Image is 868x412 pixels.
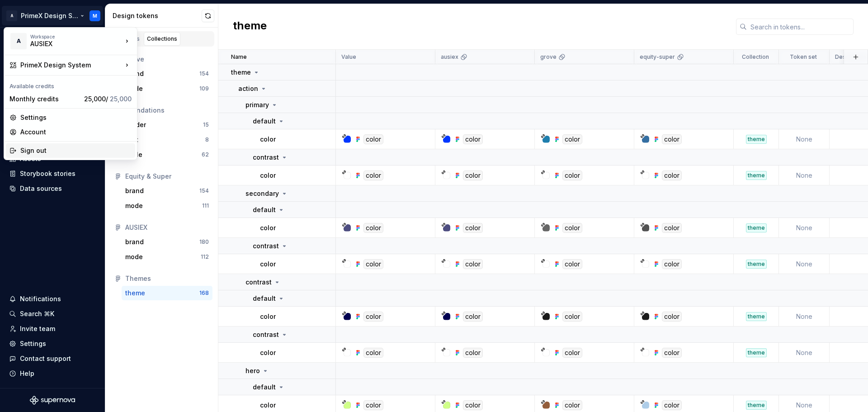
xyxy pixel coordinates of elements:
div: AUSIEX [30,39,107,48]
span: 25,000 [110,95,132,103]
div: Account [20,128,132,137]
span: 25,000 / [84,95,132,103]
div: Workspace [30,34,123,39]
div: Settings [20,113,132,122]
div: Available credits [6,77,135,92]
div: Sign out [20,146,132,155]
div: A [10,33,27,49]
div: Monthly credits [9,95,80,104]
div: PrimeX Design System [20,61,123,70]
